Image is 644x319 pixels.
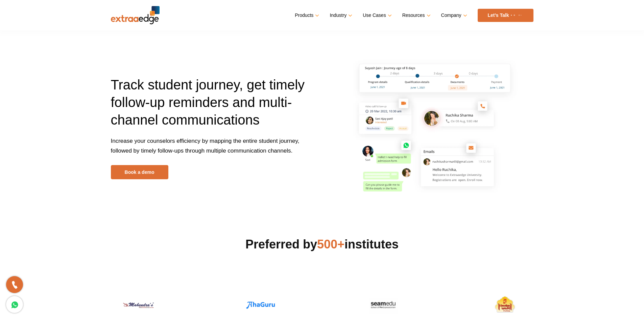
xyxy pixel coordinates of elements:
[317,237,344,251] span: 500+
[330,10,351,20] a: Industry
[295,10,318,20] a: Products
[111,165,168,179] a: Book a demo
[478,9,533,22] a: Let’s Talk
[111,236,533,252] h2: Preferred by institutes
[363,10,390,20] a: Use Cases
[441,10,466,20] a: Company
[111,77,305,127] span: Track student journey, get timely follow-up reminders and multi-channel communications
[111,138,300,154] span: Increase your counselors efficiency by mapping the entire student journey, followed by timely fol...
[353,56,529,198] img: crm use for counselors
[402,10,429,20] a: Resources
